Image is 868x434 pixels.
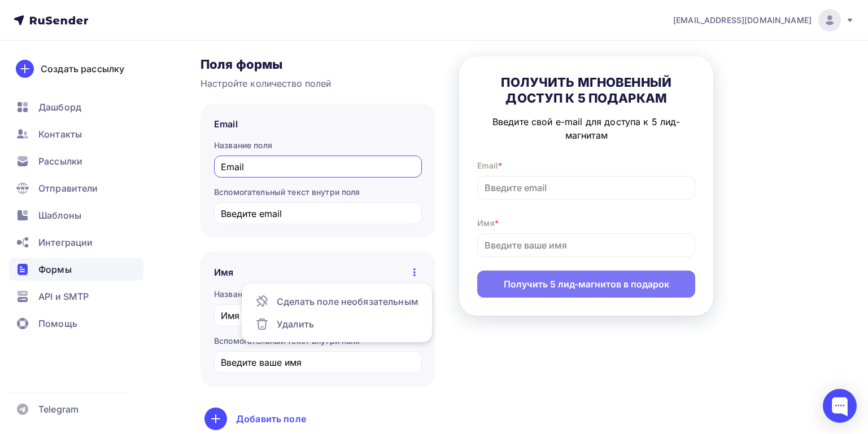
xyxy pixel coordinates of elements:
div: Удалить [255,317,418,331]
div: Email [477,160,695,171]
a: [EMAIL_ADDRESS][DOMAIN_NAME] [673,9,854,32]
span: Telegram [38,402,78,416]
div: Название поля [214,289,422,300]
a: Дашборд [9,96,143,118]
div: Имя [214,265,233,279]
input: Введите ваше имя [477,233,695,257]
div: Вспомогательный текст внутри поля [214,335,422,347]
a: Отправители [9,177,143,200]
span: Дашборд [38,100,81,114]
div: Имя [477,218,695,229]
span: Отправители [38,181,98,195]
span: Рассылки [38,154,82,168]
input: Введите текст метки [221,160,416,174]
div: Email [214,117,238,131]
input: Введите текст метки [221,309,416,322]
span: Интеграции [38,236,93,249]
button: Получить 5 лид-магнитов в подарок [477,271,695,298]
h3: Поля формы [200,56,435,72]
div: Настройте количество полей [200,77,435,90]
a: Формы [9,258,143,281]
a: Контакты [9,123,143,145]
span: Формы [38,263,72,276]
div: Вспомогательный текст внутри поля [214,187,422,198]
input: Введите ваше имя [221,356,416,369]
a: Добавить поле [200,405,435,433]
span: Шаблоны [38,209,81,222]
div: Создать рассылку [41,62,124,76]
div: Сделать поле необязательным [255,295,418,308]
span: [EMAIL_ADDRESS][DOMAIN_NAME] [673,15,812,26]
span: API и SMTP [38,290,89,303]
input: Введите email [477,176,695,200]
span: Помощь [38,317,77,330]
a: Рассылки [9,150,143,172]
div: Введите свой e-mail для доступа к 5 лид-магнитам [477,115,695,142]
div: Название поля [214,140,422,151]
div: Добавить поле [204,408,431,430]
span: Контакты [38,127,82,141]
h3: ПОЛУЧИТЬ МГНОВЕННЫЙ ДОСТУП К 5 ПОДАРКАМ [477,74,695,106]
a: Шаблоны [9,204,143,227]
input: Введите email [221,207,416,220]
